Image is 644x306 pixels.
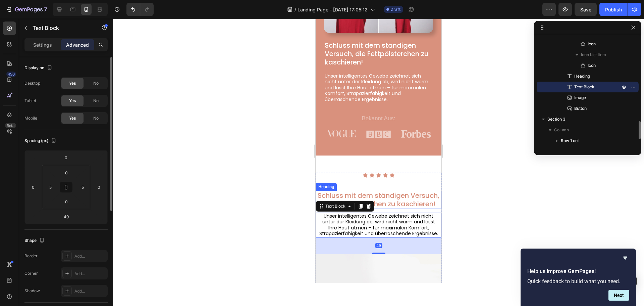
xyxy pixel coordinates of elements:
span: No [93,98,99,104]
span: Icon [588,62,596,69]
input: 0 [59,152,73,163]
span: Save [580,7,591,12]
div: Undo/Redo [126,3,154,16]
span: Landing Page - [DATE] 17:05:12 [298,6,368,13]
h2: Help us improve GemPages! [527,267,629,275]
input: 5px [45,182,55,192]
span: No [93,80,99,86]
span: / [294,6,296,13]
div: Border [24,253,38,259]
span: Icon List Item [581,51,606,58]
span: Text Block [574,84,594,90]
input: 5px [77,182,88,192]
input: 0 [94,182,104,192]
span: Row 1 col [561,137,579,144]
div: Spacing (px) [24,136,58,145]
span: Column [554,127,569,133]
span: Yes [69,80,76,86]
div: Display on [24,63,54,73]
span: Draft [390,6,400,12]
div: Add... [74,288,106,294]
div: Mobile [24,115,37,121]
button: Publish [599,3,628,16]
div: Shape [24,236,46,245]
p: Quick feedback to build what you need. [527,278,629,285]
div: 450 [6,72,16,77]
p: Settings [33,41,52,48]
div: Shadow [24,288,40,294]
span: Button [574,105,587,112]
p: Advanced [66,41,89,48]
span: Section 3 [547,116,566,123]
div: Help us improve GemPages! [527,254,629,301]
p: Text Block [33,24,90,32]
div: Add... [74,253,106,259]
p: 7 [44,5,47,13]
span: Heading [574,73,590,80]
span: Yes [69,115,76,121]
button: Hide survey [621,254,629,262]
div: Corner [24,270,38,276]
div: Add... [74,271,106,277]
button: Save [575,3,597,16]
input: 0px [60,168,73,178]
button: 7 [3,3,50,16]
div: Tablet [24,98,36,104]
iframe: Design area [316,19,441,283]
input: 0 [28,182,38,192]
div: Publish [605,6,622,13]
div: Desktop [24,80,40,86]
span: Yes [69,98,76,104]
span: Image [574,94,586,101]
span: No [93,115,99,121]
input: 49 [59,212,73,222]
span: Icon [588,41,596,47]
div: Beta [5,123,16,128]
input: 0px [60,196,73,207]
button: Next question [608,290,629,301]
